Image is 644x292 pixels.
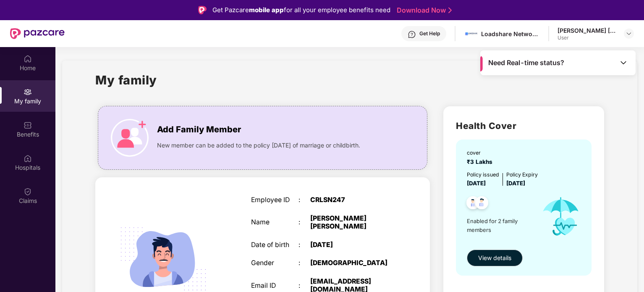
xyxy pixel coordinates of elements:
img: svg+xml;base64,PHN2ZyBpZD0iQmVuZWZpdHMiIHhtbG5zPSJodHRwOi8vd3d3LnczLm9yZy8yMDAwL3N2ZyIgd2lkdGg9Ij... [24,121,32,129]
img: svg+xml;base64,PHN2ZyBpZD0iQ2xhaW0iIHhtbG5zPSJodHRwOi8vd3d3LnczLm9yZy8yMDAwL3N2ZyIgd2lkdGg9IjIwIi... [24,187,32,196]
div: cover [467,149,496,157]
div: : [298,218,310,226]
img: Toggle Icon [619,58,628,67]
div: CRLSN247 [310,196,393,204]
div: Loadshare Networks Pvt Ltd [481,30,540,38]
h1: My family [95,71,157,89]
img: svg+xml;base64,PHN2ZyB4bWxucz0iaHR0cDovL3d3dy53My5vcmcvMjAwMC9zdmciIHdpZHRoPSI0OC45NDMiIGhlaWdodD... [463,194,483,214]
div: [DEMOGRAPHIC_DATA] [310,259,393,267]
img: svg+xml;base64,PHN2ZyBpZD0iSG9zcGl0YWxzIiB4bWxucz0iaHR0cDovL3d3dy53My5vcmcvMjAwMC9zdmciIHdpZHRoPS... [24,154,32,163]
div: : [298,196,310,204]
span: Add Family Member [157,123,241,136]
div: [PERSON_NAME] [PERSON_NAME] [310,215,393,231]
img: 1629197545249.jpeg [465,28,477,40]
div: : [298,259,310,267]
div: : [298,282,310,290]
div: : [298,241,310,249]
img: svg+xml;base64,PHN2ZyBpZD0iRHJvcGRvd24tMzJ4MzIiIHhtbG5zPSJodHRwOi8vd3d3LnczLm9yZy8yMDAwL3N2ZyIgd2... [626,30,632,37]
span: New member can be added to the policy [DATE] of marriage or childbirth. [157,141,360,150]
div: [PERSON_NAME] [PERSON_NAME] [558,26,616,34]
span: Need Real-time status? [488,58,564,67]
img: svg+xml;base64,PHN2ZyBpZD0iSGVscC0zMngzMiIgeG1sbnM9Imh0dHA6Ly93d3cudzMub3JnLzIwMDAvc3ZnIiB3aWR0aD... [408,30,416,39]
div: [DATE] [310,241,393,249]
div: User [558,34,616,41]
div: Date of birth [251,241,298,249]
img: svg+xml;base64,PHN2ZyBpZD0iSG9tZSIgeG1sbnM9Imh0dHA6Ly93d3cudzMub3JnLzIwMDAvc3ZnIiB3aWR0aD0iMjAiIG... [24,55,32,63]
img: icon [111,119,149,157]
span: ₹3 Lakhs [467,158,496,165]
span: View details [478,253,511,263]
img: New Pazcare Logo [10,28,65,39]
div: Get Help [419,30,440,37]
a: Download Now [397,6,449,15]
img: icon [534,188,587,245]
div: Get Pazcare for all your employee benefits need [212,5,390,15]
div: Policy Expiry [506,171,538,179]
div: Email ID [251,282,298,290]
h2: Health Cover [456,119,592,133]
div: Policy issued [467,171,499,179]
div: Name [251,218,298,226]
span: [DATE] [506,180,525,187]
img: svg+xml;base64,PHN2ZyB4bWxucz0iaHR0cDovL3d3dy53My5vcmcvMjAwMC9zdmciIHdpZHRoPSI0OC45NDMiIGhlaWdodD... [471,194,492,214]
span: [DATE] [467,180,486,187]
strong: mobile app [249,6,284,14]
div: Gender [251,259,298,267]
img: Logo [198,6,207,14]
button: View details [467,250,523,266]
img: svg+xml;base64,PHN2ZyB3aWR0aD0iMjAiIGhlaWdodD0iMjAiIHZpZXdCb3g9IjAgMCAyMCAyMCIgZmlsbD0ibm9uZSIgeG... [24,88,32,96]
img: Stroke [448,6,452,15]
span: Enabled for 2 family members [467,217,534,234]
div: Employee ID [251,196,298,204]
